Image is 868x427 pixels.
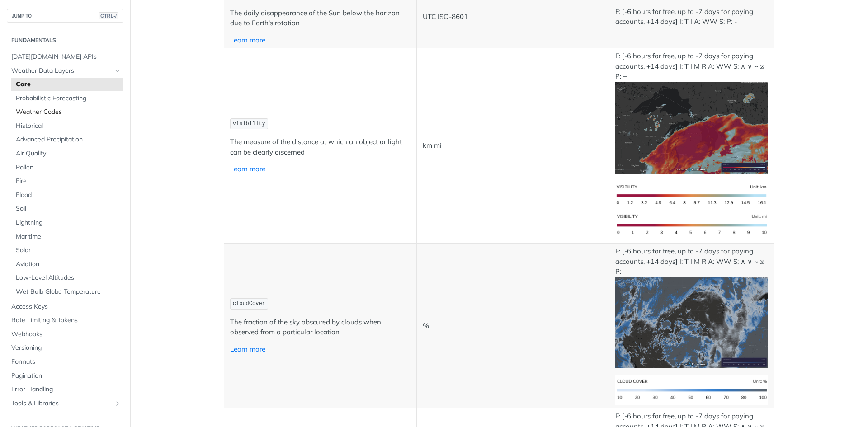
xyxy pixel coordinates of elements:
a: Soil [11,202,123,216]
h2: Fundamentals [7,36,123,44]
span: Expand image [615,220,768,229]
span: Fire [16,177,121,186]
p: F: [-6 hours for free, up to -7 days for paying accounts, +14 days] I: T I M R A: WW S: ∧ ∨ ~ ⧖ P: + [615,51,768,173]
a: Low-Level Altitudes [11,271,123,285]
a: Formats [7,355,123,369]
a: Versioning [7,341,123,355]
a: Weather Codes [11,105,123,119]
span: visibility [233,121,265,127]
span: Pagination [11,371,121,380]
a: [DATE][DOMAIN_NAME] APIs [7,50,123,64]
a: Maritime [11,230,123,244]
a: Pagination [7,369,123,383]
a: Probabilistic Forecasting [11,92,123,105]
span: CTRL-/ [99,12,118,19]
p: The fraction of the sky obscured by clouds when observed from a particular location [230,317,410,338]
a: Aviation [11,258,123,271]
p: km mi [423,141,603,151]
p: F: [-6 hours for free, up to -7 days for paying accounts, +14 days] I: T I M R A: WW S: ∧ ∨ ~ ⧖ P: + [615,246,768,368]
span: cloudCover [233,300,265,307]
a: Lightning [11,216,123,230]
a: Rate Limiting & Tokens [7,314,123,327]
span: Historical [16,122,121,131]
a: Access Keys [7,300,123,314]
p: The daily disappearance of the Sun below the horizon due to Earth's rotation [230,8,410,28]
p: The measure of the distance at which an object or light can be clearly discerned [230,137,410,157]
a: Learn more [230,36,265,44]
p: UTC ISO-8601 [423,12,603,22]
a: Fire [11,174,123,188]
a: Solar [11,244,123,257]
span: Weather Codes [16,108,121,117]
button: JUMP TOCTRL-/ [7,9,123,23]
span: Tools & Libraries [11,399,112,408]
span: Access Keys [11,302,121,311]
button: Hide subpages for Weather Data Layers [114,67,121,75]
span: Core [16,80,121,89]
span: Expand image [615,318,768,326]
a: Historical [11,119,123,133]
span: Error Handling [11,385,121,394]
span: Maritime [16,232,121,241]
span: Soil [16,204,121,213]
a: Advanced Precipitation [11,133,123,146]
span: [DATE][DOMAIN_NAME] APIs [11,52,121,61]
a: Learn more [230,345,265,353]
span: Air Quality [16,149,121,158]
span: Aviation [16,260,121,269]
span: Pollen [16,163,121,172]
p: % [423,321,603,331]
span: Probabilistic Forecasting [16,94,121,103]
a: Pollen [11,161,123,174]
p: F: [-6 hours for free, up to -7 days for paying accounts, +14 days] I: T I A: WW S: P: - [615,7,768,27]
span: Flood [16,191,121,200]
a: Tools & LibrariesShow subpages for Tools & Libraries [7,397,123,410]
span: Lightning [16,218,121,227]
button: Show subpages for Tools & Libraries [114,400,121,407]
span: Low-Level Altitudes [16,273,121,282]
a: Weather Data LayersHide subpages for Weather Data Layers [7,64,123,78]
a: Core [11,78,123,91]
span: Solar [16,246,121,255]
span: Expand image [615,122,768,131]
span: Advanced Precipitation [16,135,121,144]
span: Rate Limiting & Tokens [11,316,121,325]
a: Error Handling [7,383,123,396]
a: Flood [11,188,123,202]
span: Weather Data Layers [11,66,112,75]
span: Expand image [615,385,768,394]
span: Versioning [11,343,121,352]
span: Expand image [615,190,768,199]
span: Webhooks [11,330,121,339]
a: Wet Bulb Globe Temperature [11,285,123,299]
a: Air Quality [11,147,123,160]
span: Wet Bulb Globe Temperature [16,287,121,296]
span: Formats [11,357,121,366]
a: Learn more [230,164,265,173]
a: Webhooks [7,328,123,341]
